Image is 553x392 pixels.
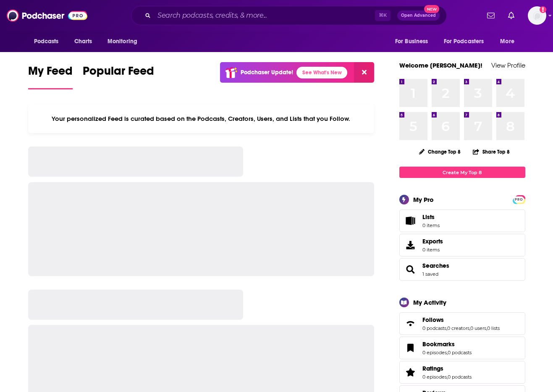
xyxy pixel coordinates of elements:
[395,36,428,47] span: For Business
[438,34,496,50] button: open menu
[107,36,137,47] span: Monitoring
[422,271,438,277] a: 1 saved
[402,239,419,251] span: Exports
[494,34,525,50] button: open menu
[487,325,500,331] a: 0 lists
[470,325,486,331] a: 0 users
[422,340,455,348] span: Bookmarks
[402,264,419,275] a: Searches
[446,325,447,331] span: ,
[131,6,447,25] div: Search podcasts, credits, & more...
[484,8,498,23] a: Show notifications dropdown
[528,6,546,25] img: User Profile
[414,146,466,157] button: Change Top 8
[491,61,525,69] a: View Profile
[399,234,525,256] a: Exports
[399,167,525,178] a: Create My Top 8
[413,298,446,306] div: My Activity
[399,61,482,69] a: Welcome [PERSON_NAME]!
[28,64,73,89] a: My Feed
[422,365,443,372] span: Ratings
[402,366,419,378] a: Ratings
[102,34,148,50] button: open menu
[528,6,546,25] button: Show profile menu
[500,36,514,47] span: More
[486,325,487,331] span: ,
[424,5,439,13] span: New
[444,36,484,47] span: For Podcasters
[447,325,469,331] a: 0 creators
[528,6,546,25] span: Logged in as N0elleB7
[422,222,440,228] span: 0 items
[389,34,439,50] button: open menu
[447,350,448,355] span: ,
[413,196,434,204] div: My Pro
[447,374,448,380] span: ,
[399,258,525,281] span: Searches
[375,10,391,21] span: ⌘ K
[422,262,449,269] a: Searches
[422,238,443,245] span: Exports
[401,13,436,18] span: Open Advanced
[83,64,154,89] a: Popular Feed
[422,350,447,355] a: 0 episodes
[422,247,443,253] span: 0 items
[296,67,347,78] a: See What's New
[422,374,447,380] a: 0 episodes
[514,196,524,203] span: PRO
[469,325,470,331] span: ,
[422,316,500,324] a: Follows
[422,213,440,221] span: Lists
[241,69,293,76] p: Podchaser Update!
[422,213,435,221] span: Lists
[472,144,510,160] button: Share Top 8
[83,64,154,83] span: Popular Feed
[448,350,472,355] a: 0 podcasts
[448,374,472,380] a: 0 podcasts
[69,34,97,50] a: Charts
[422,316,444,324] span: Follows
[399,337,525,359] span: Bookmarks
[505,8,518,23] a: Show notifications dropdown
[422,365,472,372] a: Ratings
[422,325,446,331] a: 0 podcasts
[28,34,70,50] button: open menu
[402,342,419,354] a: Bookmarks
[399,209,525,232] a: Lists
[514,196,524,202] a: PRO
[399,312,525,335] span: Follows
[74,36,92,47] span: Charts
[7,8,87,24] img: Podchaser - Follow, Share and Rate Podcasts
[422,340,472,348] a: Bookmarks
[154,9,375,22] input: Search podcasts, credits, & more...
[402,318,419,329] a: Follows
[34,36,59,47] span: Podcasts
[402,215,419,227] span: Lists
[399,361,525,384] span: Ratings
[28,64,73,83] span: My Feed
[397,10,440,21] button: Open AdvancedNew
[540,6,546,13] svg: Add a profile image
[28,105,375,133] div: Your personalized Feed is curated based on the Podcasts, Creators, Users, and Lists that you Follow.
